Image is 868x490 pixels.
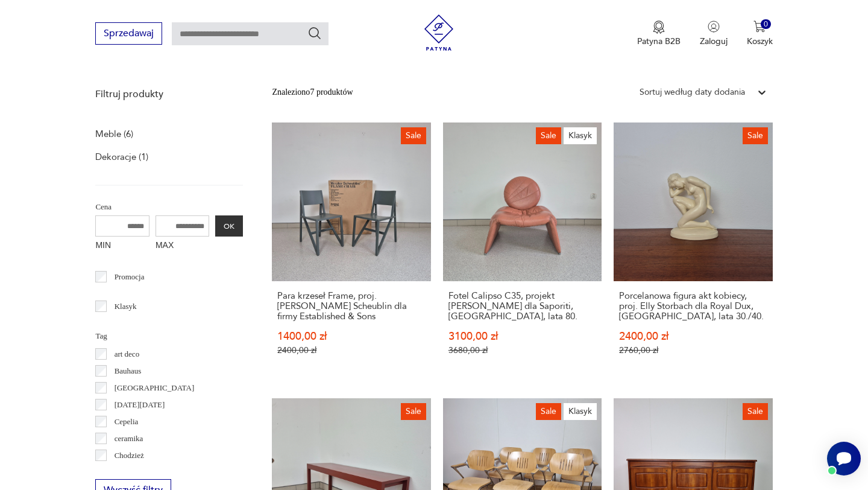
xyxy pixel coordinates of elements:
div: 0 [761,19,771,30]
p: ceramika [115,432,143,445]
p: Cena [95,200,243,214]
p: Zaloguj [700,36,728,47]
img: Ikonka użytkownika [708,21,720,33]
h3: Fotel Calipso C35, projekt [PERSON_NAME] dla Saporiti, [GEOGRAPHIC_DATA], lata 80. [448,291,596,322]
a: SalePara krzeseł Frame, proj. Wouter Scheublin dla firmy Established & SonsPara krzeseł Frame, pr... [272,122,430,379]
a: Ikona medaluPatyna B2B [637,21,681,47]
a: Dekoracje (1) [95,148,148,165]
div: Znaleziono 7 produktów [272,86,353,99]
p: Ćmielów [115,466,143,479]
a: Sprzedawaj [95,30,162,39]
iframe: Smartsupp widget button [827,442,861,476]
p: 2400,00 zł [619,331,767,342]
label: MIN [95,237,149,256]
p: [GEOGRAPHIC_DATA] [115,381,195,395]
p: Cepelia [115,415,139,428]
button: Zaloguj [700,21,728,47]
button: Sprzedawaj [95,22,162,45]
button: Patyna B2B [637,21,681,47]
h3: Para krzeseł Frame, proj. [PERSON_NAME] Scheublin dla firmy Established & Sons [277,291,425,322]
a: SaleKlasykFotel Calipso C35, projekt Vittorio Introini dla Saporiti, Włochy, lata 80.Fotel Calips... [443,122,602,379]
button: Szukaj [307,26,322,40]
a: Meble (6) [95,126,133,142]
p: Bauhaus [115,364,142,378]
p: [DATE][DATE] [115,398,165,412]
p: 3100,00 zł [448,331,596,342]
p: 2400,00 zł [277,345,425,355]
img: Patyna - sklep z meblami i dekoracjami vintage [421,14,457,51]
p: Tag [95,329,243,343]
p: Patyna B2B [637,36,681,47]
p: Koszyk [747,36,773,47]
p: 1400,00 zł [277,331,425,342]
p: 3680,00 zł [448,345,596,355]
div: Sortuj według daty dodania [640,86,745,99]
p: Klasyk [115,300,137,313]
p: Promocja [115,270,145,284]
p: Chodzież [115,449,144,462]
a: SalePorcelanowa figura akt kobiecy, proj. Elly Storbach dla Royal Dux, Czechosłowacja, lata 30./4... [614,122,772,379]
p: art deco [115,348,140,361]
img: Ikona koszyka [753,21,766,33]
p: 2760,00 zł [619,345,767,355]
p: Filtruj produkty [95,87,243,101]
button: 0Koszyk [747,21,773,47]
h3: Porcelanowa figura akt kobiecy, proj. Elly Storbach dla Royal Dux, [GEOGRAPHIC_DATA], lata 30./40. [619,291,767,322]
img: Ikona medalu [653,21,665,34]
label: MAX [156,237,210,256]
button: OK [215,215,243,237]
